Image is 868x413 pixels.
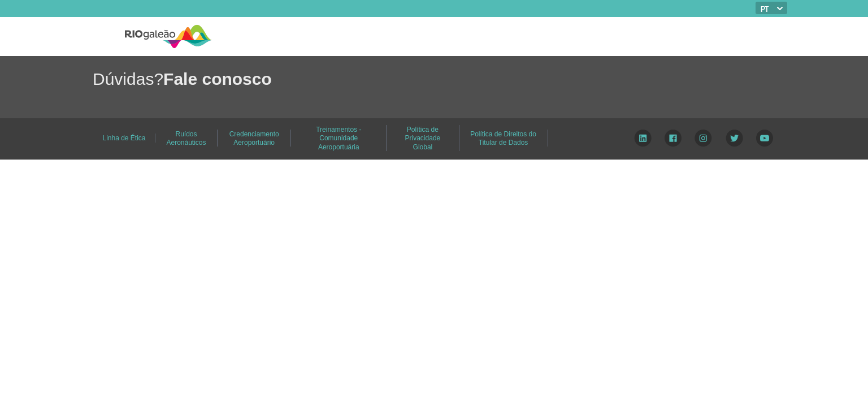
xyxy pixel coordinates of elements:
[726,130,743,147] img: Twitter
[634,130,652,147] img: LinkedIn
[163,70,272,88] span: Fale conosco
[665,130,682,147] img: Facebook
[229,126,279,150] a: Credenciamento Aeroportuário
[93,67,868,91] h1: Dúvidas?
[316,122,361,155] a: Treinamentos - Comunidade Aeroportuária
[405,122,441,155] a: Política de Privacidade Global
[695,130,712,147] img: Instagram
[470,126,536,150] a: Política de Direitos do Titular de Dados
[166,126,206,150] a: Ruídos Aeronáuticos
[756,130,773,147] img: YouTube
[102,130,145,146] a: Linha de Ética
